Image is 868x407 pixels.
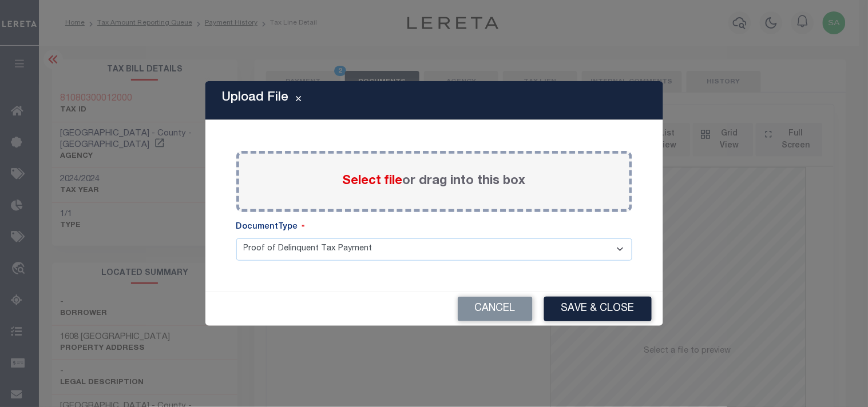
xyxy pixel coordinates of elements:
label: or drag into this box [343,172,526,191]
button: Cancel [458,297,533,321]
button: Save & Close [544,297,652,321]
h5: Upload File [223,90,289,105]
label: DocumentType [236,221,305,234]
button: Close [289,94,309,107]
span: Select file [343,175,403,187]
